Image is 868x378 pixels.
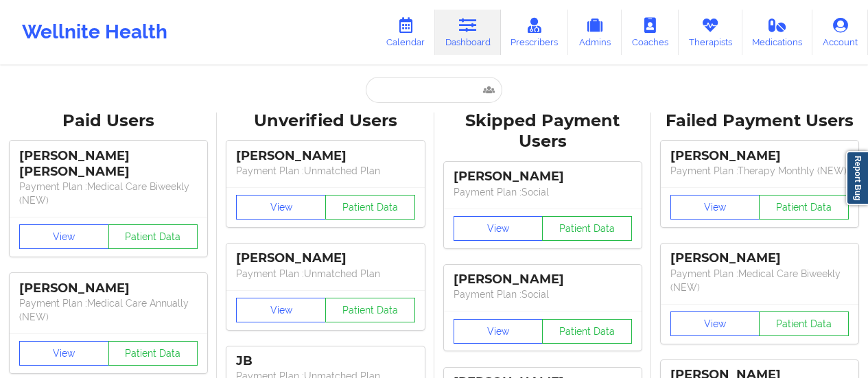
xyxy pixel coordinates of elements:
div: Unverified Users [226,110,424,132]
div: [PERSON_NAME] [19,281,198,296]
div: JB [236,353,414,369]
button: View [454,216,543,241]
button: Patient Data [325,298,415,322]
a: Therapists [679,10,742,55]
button: Patient Data [759,195,849,220]
a: Dashboard [435,10,501,55]
a: Report Bug [846,151,868,205]
p: Payment Plan : Unmatched Plan [236,267,414,281]
p: Payment Plan : Social [454,185,632,199]
a: Medications [742,10,813,55]
div: Paid Users [10,110,207,132]
button: View [670,311,760,336]
div: Skipped Payment Users [444,110,642,153]
div: [PERSON_NAME] [236,250,414,266]
button: View [236,195,326,220]
button: Patient Data [542,216,632,241]
p: Payment Plan : Therapy Monthly (NEW) [670,164,849,178]
p: Payment Plan : Medical Care Biweekly (NEW) [670,267,849,294]
button: View [19,224,109,249]
button: Patient Data [759,311,849,336]
a: Prescribers [501,10,569,55]
a: Account [812,10,868,55]
div: [PERSON_NAME] [670,148,849,164]
div: [PERSON_NAME] [236,148,414,164]
div: [PERSON_NAME] [670,250,849,266]
button: Patient Data [108,224,198,249]
button: Patient Data [542,319,632,344]
button: View [454,319,543,344]
button: Patient Data [108,341,198,366]
p: Payment Plan : Unmatched Plan [236,164,414,178]
div: [PERSON_NAME] [454,272,632,287]
button: View [19,341,109,366]
button: View [670,195,760,220]
a: Coaches [622,10,679,55]
p: Payment Plan : Medical Care Biweekly (NEW) [19,180,198,207]
a: Admins [568,10,622,55]
div: [PERSON_NAME] [454,169,632,185]
p: Payment Plan : Medical Care Annually (NEW) [19,296,198,324]
p: Payment Plan : Social [454,287,632,301]
button: View [236,298,326,322]
div: Failed Payment Users [661,110,858,132]
button: Patient Data [325,195,415,220]
a: Calendar [376,10,435,55]
div: [PERSON_NAME] [PERSON_NAME] [19,148,198,180]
